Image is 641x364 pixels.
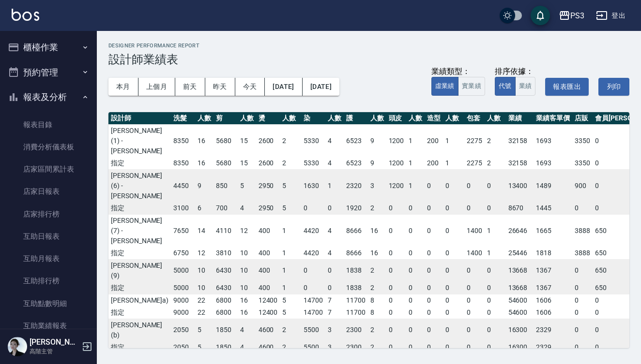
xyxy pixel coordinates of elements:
td: 指定 [108,306,171,319]
td: 13400 [506,169,534,202]
td: 1665 [534,214,572,247]
td: 0 [425,282,443,294]
td: 2 [280,124,301,157]
button: 列印 [598,78,629,96]
td: 0 [443,306,464,319]
a: 互助點數明細 [4,292,93,315]
td: 0 [425,259,443,282]
td: 6800 [214,294,238,306]
td: 0 [386,319,407,341]
a: 消費分析儀表板 [4,136,93,158]
td: 8666 [344,214,368,247]
button: 今天 [235,78,265,96]
td: 2600 [256,157,280,170]
td: 22 [195,294,214,306]
h3: 設計師業績表 [108,53,629,66]
td: 6750 [171,247,195,260]
td: 400 [256,247,280,260]
td: 1693 [534,157,572,170]
td: 指定 [108,282,171,294]
th: 造型 [425,112,443,125]
td: 0 [443,247,464,260]
td: 16 [368,247,386,260]
td: 10 [238,282,256,294]
td: 7 [325,306,344,319]
th: 店販 [572,112,593,125]
td: 1489 [534,169,572,202]
td: 1200 [386,157,407,170]
td: 16300 [506,319,534,341]
a: 互助日報表 [4,225,93,248]
td: 10 [238,247,256,260]
td: 3888 [572,214,593,247]
td: 0 [485,259,506,282]
td: 700 [214,202,238,215]
td: 0 [386,214,407,247]
button: 業績 [515,77,536,96]
td: 0 [425,247,443,260]
td: 3100 [171,202,195,215]
td: 0 [406,202,425,215]
td: 4 [238,341,256,354]
td: [PERSON_NAME] (9) [108,259,171,282]
td: [PERSON_NAME]a) [108,294,171,306]
td: 0 [485,294,506,306]
td: 12400 [256,294,280,306]
td: 8 [368,294,386,306]
td: 5 [195,319,214,341]
td: 2320 [344,169,368,202]
button: 櫃檯作業 [4,35,93,60]
td: 2275 [464,157,485,170]
td: 22 [195,306,214,319]
td: 14700 [301,294,325,306]
td: 0 [425,306,443,319]
td: 0 [386,247,407,260]
td: 4450 [171,169,195,202]
td: 0 [406,259,425,282]
td: 4600 [256,341,280,354]
th: 人數 [443,112,464,125]
td: 0 [572,282,593,294]
td: 5 [280,169,301,202]
th: 剪 [214,112,238,125]
td: 1850 [214,341,238,354]
td: 54600 [506,294,534,306]
td: 15 [238,157,256,170]
td: 5000 [171,282,195,294]
td: 5330 [301,157,325,170]
td: 0 [464,294,485,306]
td: 5330 [301,124,325,157]
td: 0 [425,202,443,215]
td: 6430 [214,259,238,282]
td: 2050 [171,341,195,354]
td: 1200 [386,169,407,202]
td: 54600 [506,306,534,319]
td: [PERSON_NAME](b) [108,319,171,341]
td: 1606 [534,294,572,306]
td: [PERSON_NAME](7) - [PERSON_NAME] [108,214,171,247]
th: 洗髮 [171,112,195,125]
td: 7 [325,294,344,306]
td: 2 [368,259,386,282]
td: 0 [406,247,425,260]
td: 0 [485,282,506,294]
td: 5 [280,294,301,306]
h5: [PERSON_NAME] [30,337,79,347]
th: 護 [344,112,368,125]
td: 0 [425,294,443,306]
td: 1630 [301,169,325,202]
td: 指定 [108,157,171,170]
td: 0 [443,294,464,306]
button: 報表及分析 [4,85,93,110]
td: 0 [443,319,464,341]
td: 2950 [256,202,280,215]
td: 0 [572,202,593,215]
td: [PERSON_NAME] (1) - [PERSON_NAME] [108,124,171,157]
button: 實業績 [458,77,485,96]
td: 1 [280,259,301,282]
a: 互助業績報表 [4,315,93,337]
td: 2050 [171,319,195,341]
th: 人數 [238,112,256,125]
td: 1 [443,157,464,170]
td: 9000 [171,294,195,306]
